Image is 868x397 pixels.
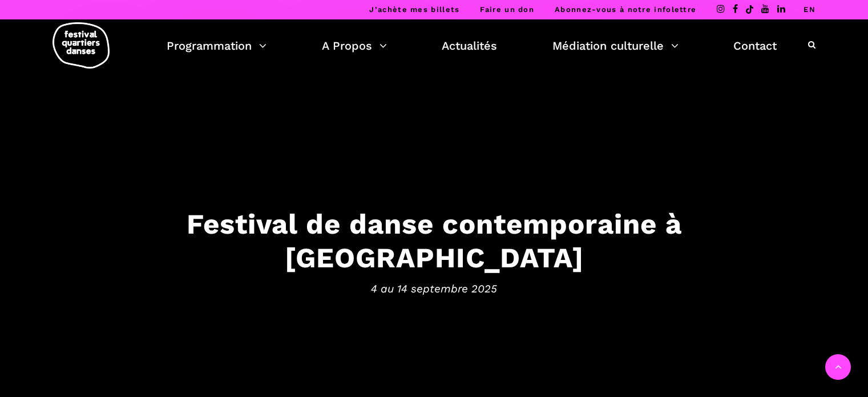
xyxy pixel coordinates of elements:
[442,36,497,55] a: Actualités
[552,36,679,55] a: Médiation culturelle
[167,36,267,55] a: Programmation
[322,36,387,55] a: A Propos
[53,22,110,69] img: logo-fqd-med
[804,5,815,14] a: EN
[80,280,788,297] span: 4 au 14 septembre 2025
[555,5,696,14] a: Abonnez-vous à notre infolettre
[733,36,777,55] a: Contact
[480,5,534,14] a: Faire un don
[369,5,459,14] a: J’achète mes billets
[80,207,788,275] h3: Festival de danse contemporaine à [GEOGRAPHIC_DATA]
